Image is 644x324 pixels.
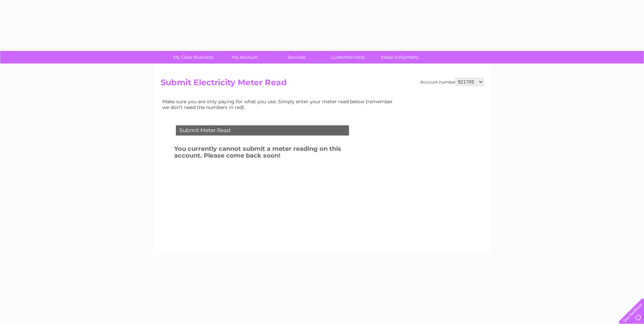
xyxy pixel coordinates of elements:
[269,51,325,64] a: Services
[217,51,273,64] a: My Account
[161,78,484,91] h2: Submit Electricity Meter Read
[372,51,428,64] a: Make A Payment
[320,51,376,64] a: Customer Help
[176,125,349,136] div: Submit Meter Read
[420,78,484,86] div: Account number
[165,51,221,64] a: My Clear Business
[174,144,367,163] h3: You currently cannot submit a meter reading on this account. Please come back soon!
[161,97,398,111] td: Make sure you are only paying for what you use. Simply enter your meter read below (remember we d...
